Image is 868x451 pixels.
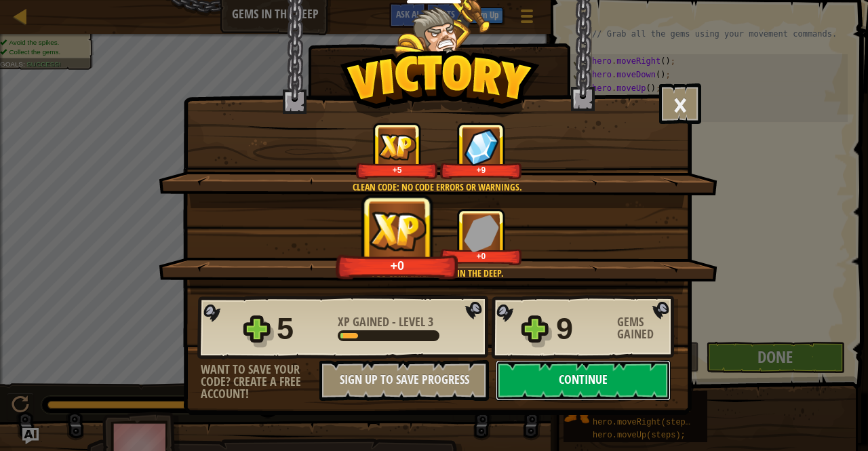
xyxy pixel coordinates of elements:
[338,313,392,330] span: XP Gained
[340,50,540,118] img: Victory
[340,258,455,273] div: +0
[617,316,678,340] div: Gems Gained
[428,313,433,330] span: 3
[556,307,609,351] div: 9
[223,180,651,194] div: Clean code: no code errors or warnings.
[378,134,416,160] img: XP Gained
[277,307,330,351] div: 5
[464,214,499,252] img: Gems Gained
[443,165,519,175] div: +9
[201,364,319,400] div: Want to save your code? Create a free account!
[319,360,489,401] button: Sign Up to Save Progress
[443,251,519,261] div: +0
[396,313,428,330] span: Level
[368,210,428,252] img: XP Gained
[338,316,433,328] div: -
[659,83,701,124] button: ×
[223,267,651,280] div: You completed Gems in the Deep.
[359,165,435,175] div: +5
[463,128,499,166] img: Gems Gained
[496,360,671,401] button: Continue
